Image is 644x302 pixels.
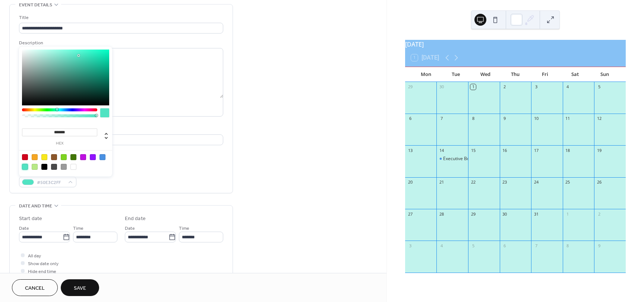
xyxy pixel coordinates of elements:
span: Save [74,284,86,292]
div: #4A90E2 [100,154,105,160]
span: Date and time [19,202,52,210]
div: 23 [502,179,508,185]
div: Location [19,125,222,133]
div: 7 [439,116,444,121]
div: Wed [471,67,501,82]
div: 13 [407,147,413,153]
div: 6 [407,116,413,121]
div: 3 [407,243,413,248]
div: 27 [407,211,413,217]
div: 25 [565,179,571,185]
div: 24 [533,179,539,185]
div: [DATE] [405,40,626,49]
div: 8 [470,116,476,121]
div: Executive Board Meeting [436,156,468,162]
div: 9 [502,116,508,121]
div: End date [125,215,146,223]
button: Save [61,279,99,296]
div: 31 [533,211,539,217]
div: #F5A623 [32,154,38,160]
div: 12 [596,116,602,121]
div: 22 [470,179,476,185]
div: 3 [533,84,539,90]
div: 16 [502,147,508,153]
div: 2 [502,84,508,90]
div: #BD10E0 [80,154,86,160]
div: 17 [533,147,539,153]
div: #9013FE [90,154,96,160]
div: 29 [470,211,476,217]
div: 29 [407,84,413,90]
span: All day [28,252,41,260]
div: #B8E986 [32,164,38,170]
span: Date [19,225,29,232]
div: 30 [502,211,508,217]
button: Cancel [12,279,58,296]
div: 7 [533,243,539,248]
span: Hide end time [28,268,56,276]
div: #7ED321 [61,154,67,160]
div: 6 [502,243,508,248]
div: #F8E71C [41,154,47,160]
div: 8 [565,243,571,248]
div: 26 [596,179,602,185]
span: Time [73,225,83,232]
div: 1 [565,211,571,217]
div: 15 [470,147,476,153]
div: Executive Board Meeting [443,156,495,162]
span: Cancel [25,284,45,292]
div: 30 [439,84,444,90]
div: #D0021B [22,154,28,160]
div: 10 [533,116,539,121]
div: Thu [501,67,530,82]
div: 2 [596,211,602,217]
div: #50E3C2 [22,164,28,170]
span: #50E3C2FF [37,179,64,187]
div: Start date [19,215,42,223]
div: 1 [470,84,476,90]
div: 4 [565,84,571,90]
div: Tue [441,67,471,82]
div: 5 [596,84,602,90]
div: #000000 [41,164,47,170]
div: Title [19,14,222,22]
div: #FFFFFF [70,164,76,170]
span: Show date only [28,260,59,268]
div: 21 [439,179,444,185]
span: Date [125,225,135,232]
div: 4 [439,243,444,248]
div: 18 [565,147,571,153]
label: hex [22,142,97,146]
div: 14 [439,147,444,153]
div: 19 [596,147,602,153]
div: Mon [411,67,441,82]
div: Sun [590,67,620,82]
div: 9 [596,243,602,248]
div: Fri [530,67,560,82]
div: #9B9B9B [61,164,67,170]
div: Sat [560,67,590,82]
div: 11 [565,116,571,121]
span: Time [179,225,189,232]
div: #4A4A4A [51,164,57,170]
div: 5 [470,243,476,248]
div: #417505 [70,154,76,160]
div: 28 [439,211,444,217]
div: 20 [407,179,413,185]
span: Event details [19,1,52,9]
div: Description [19,39,222,47]
div: #8B572A [51,154,57,160]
